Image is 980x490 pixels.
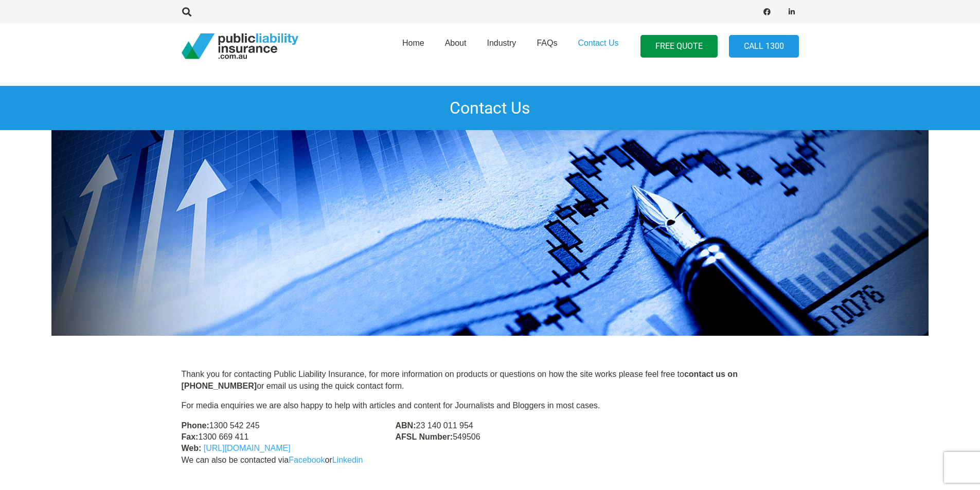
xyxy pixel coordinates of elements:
a: Linkedin [332,456,363,464]
span: About [445,39,467,47]
a: Industry [476,20,526,72]
span: Home [402,39,424,47]
strong: Phone: [182,421,209,430]
strong: Fax: [182,432,199,441]
strong: contact us on [PHONE_NUMBER] [182,370,738,390]
a: Call 1300 [729,35,799,58]
a: Contact Us [567,20,629,72]
p: We can also be contacted via or [182,455,799,466]
a: Facebook [760,5,774,19]
strong: AFSL Number: [395,432,453,441]
p: 1300 542 245 1300 669 411 [182,420,371,455]
a: Search [177,7,198,16]
strong: ABN: [395,421,416,430]
p: For media enquiries we are also happy to help with articles and content for Journalists and Blogg... [182,400,799,411]
p: 23 140 011 954 549506 [395,420,584,443]
span: Contact Us [578,39,618,47]
a: About [435,20,477,72]
span: FAQs [537,39,557,47]
a: LinkedIn [785,5,799,19]
strong: Web: [182,444,202,452]
a: FAQs [526,20,567,72]
a: pli_logotransparent [182,33,298,59]
a: FREE QUOTE [640,35,718,58]
img: Premium Funding Insurance [51,130,929,336]
a: [URL][DOMAIN_NAME] [204,444,291,452]
span: Industry [487,39,516,47]
p: Thank you for contacting Public Liability Insurance, for more information on products or question... [182,369,799,392]
a: Facebook [289,456,325,464]
a: Home [392,20,435,72]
